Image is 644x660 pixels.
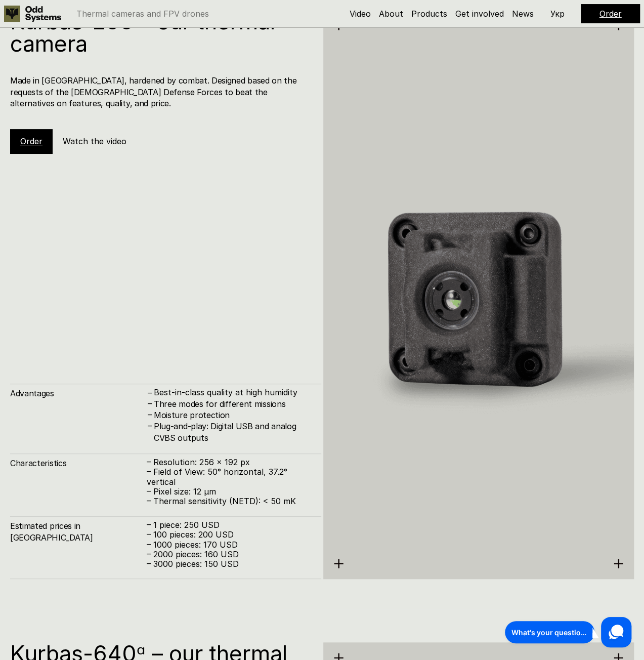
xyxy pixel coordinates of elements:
[147,550,311,559] p: – 2000 pieces: 160 USD
[350,9,371,19] a: Video
[148,387,152,398] h4: –
[379,9,403,19] a: About
[154,409,311,421] h4: Moisture protection
[147,559,311,569] p: – 3000 pieces: 150 USD
[502,614,634,650] iframe: HelpCrunch
[154,398,311,409] h4: Three modes for different missions
[512,9,534,19] a: News
[599,9,622,19] a: Order
[148,420,152,431] h4: –
[147,520,311,530] p: – 1 piece: 250 USD
[154,421,311,443] h4: Plug-and-play: Digital USB and analog CVBS outputs
[147,487,311,497] p: – Pixel size: 12 µm
[147,497,311,506] p: – Thermal sensitivity (NETD): < 50 mK
[147,540,311,550] p: – 1000 pieces: 170 USD
[10,10,311,55] h1: Kurbas-256 – our thermal camera
[154,388,311,397] p: Best-in-class quality at high humidity
[10,388,147,399] h4: Advantages
[147,530,311,540] p: – 100 pieces: 200 USD
[63,136,126,147] h5: Watch the video
[147,458,311,467] p: – Resolution: 256 x 192 px
[20,136,42,146] a: Order
[148,397,152,408] h4: –
[10,520,147,543] h4: Estimated prices in [GEOGRAPHIC_DATA]
[550,10,565,18] p: Укр
[455,9,504,19] a: Get involved
[10,458,147,469] h4: Characteristics
[147,467,311,486] p: – Field of View: 50° horizontal, 37.2° vertical
[76,10,209,18] p: Thermal cameras and FPV drones
[10,75,311,109] h4: Made in [GEOGRAPHIC_DATA], hardened by combat. Designed based on the requests of the [DEMOGRAPHIC...
[148,409,152,420] h4: –
[411,9,447,19] a: Products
